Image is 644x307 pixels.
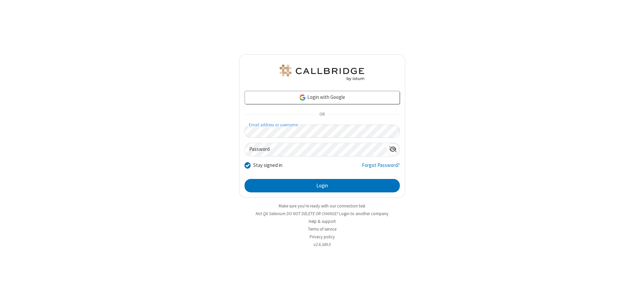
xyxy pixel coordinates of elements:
img: QA Selenium DO NOT DELETE OR CHANGE [278,65,366,81]
input: Email address or username [245,125,400,138]
a: Make sure you're ready with our connection test [279,203,365,209]
a: Terms of service [308,226,336,232]
li: Not QA Selenium DO NOT DELETE OR CHANGE? [239,210,405,217]
input: Password [245,143,386,156]
a: Privacy policy [310,234,335,240]
a: Login with Google [245,91,400,104]
a: Forgot Password? [362,162,400,174]
button: Login [245,179,400,192]
label: Stay signed in [253,162,282,169]
a: Help & support [309,219,336,224]
li: v2.6.349.0 [239,241,405,248]
span: OR [317,110,327,119]
img: google-icon.png [299,94,306,101]
button: Login to another company [339,210,388,217]
div: Show password [386,143,399,156]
